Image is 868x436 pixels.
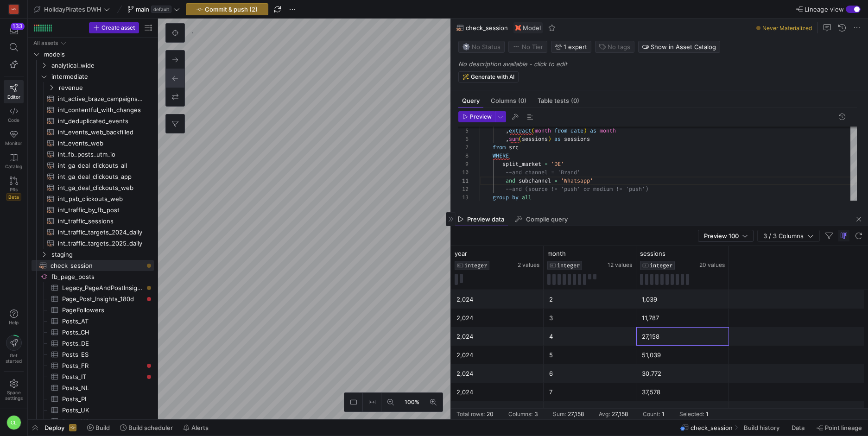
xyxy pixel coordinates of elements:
a: int_active_braze_campaigns_performance​​​​​​​​​​ [32,93,154,104]
button: Generate with AI [458,71,519,82]
span: year [455,250,467,257]
a: Editor [4,80,24,103]
span: intermediate [51,71,152,82]
div: Press SPACE to select this row. [32,349,154,360]
span: , [506,127,509,134]
a: Posts_UK​​​​​​​​​ [32,404,154,416]
span: Beta [6,193,21,201]
span: Build scheduler [128,424,173,431]
button: No tierNo Tier [508,41,547,53]
div: 2,024 [456,365,538,383]
div: 2,024 [456,383,538,401]
span: Posts_CH​​​​​​​​​ [62,327,143,338]
div: Press SPACE to select this row. [32,115,154,126]
div: Press SPACE to select this row. [32,171,154,182]
span: by [512,194,519,201]
button: Create asset [89,22,139,33]
div: 2 [549,291,631,309]
a: HG [4,1,24,17]
a: int_traffic_sessions​​​​​​​​​​ [32,215,154,227]
a: int_traffic_targets_2025_daily​​​​​​​​​​ [32,238,154,249]
div: Press SPACE to select this row. [32,149,154,160]
span: date [570,127,583,134]
span: INTEGER [464,262,487,269]
span: models [44,49,152,60]
div: 12 [458,185,469,193]
span: Lineage view [805,6,844,13]
span: 2 values [518,262,539,268]
span: Monitor [5,140,22,146]
span: ( [519,135,522,143]
a: int_ga_deal_clickouts_all​​​​​​​​​​ [32,160,154,171]
span: , [506,135,509,143]
div: 3 [534,411,538,417]
span: Data [792,424,805,431]
div: Press SPACE to select this row. [32,393,154,404]
img: No tier [513,43,520,51]
button: CL [4,413,24,432]
span: Table tests [538,98,579,104]
a: int_ga_deal_clickouts_app​​​​​​​​​​ [32,171,154,182]
span: --and (source != 'push' or medium != 'push') [506,185,648,193]
span: sum [509,135,519,143]
a: Page_Post_Insights_180d​​​​​​​​​ [32,293,154,304]
span: Deploy [44,424,64,431]
span: Space settings [5,390,23,401]
div: 37,578 [642,383,723,401]
span: Posts_ES​​​​​​​​​ [62,349,143,360]
button: No statusNo Status [458,41,505,53]
span: int_ga_deal_clickouts_app​​​​​​​​​​ [58,171,143,182]
span: Preview [470,114,492,120]
span: 1 expert [564,43,587,51]
div: Press SPACE to select this row. [32,182,154,193]
span: ) [583,127,587,134]
span: int_ga_deal_clickouts_all​​​​​​​​​​ [58,160,143,171]
div: 2,024 [456,346,538,364]
div: Press SPACE to select this row. [32,282,154,293]
span: Compile query [526,216,568,222]
button: Build history [740,420,786,436]
div: Press SPACE to select this row. [32,382,154,393]
div: 27,158 [568,411,584,417]
div: Press SPACE to select this row. [32,126,154,138]
div: Press SPACE to select this row. [32,38,154,49]
div: Press SPACE to select this row. [32,416,154,427]
img: No status [463,43,470,51]
span: check_session​​​​​​​​​​ [51,260,143,271]
span: Posts_PL​​​​​​​​​ [62,394,143,404]
span: Legacy_PageAndPostInsights​​​​​​​​​ [62,283,143,293]
button: Show in Asset Catalog [638,41,720,53]
div: Press SPACE to select this row. [32,82,154,93]
div: 13 [458,193,469,202]
div: 51,039 [642,346,723,364]
span: Alerts [191,424,209,431]
div: Press SPACE to select this row. [32,260,154,271]
a: Monitor [4,126,24,150]
span: HolidayPirates DWH [44,6,101,13]
span: Posts_IT​​​​​​​​​ [62,372,143,382]
span: all [522,194,532,201]
div: 1,039 [642,291,723,309]
span: Posts_AT​​​​​​​​​ [62,316,143,327]
span: Editor [7,94,20,100]
span: Build history [744,424,779,431]
span: Point lineage [825,424,862,431]
span: analytical_wide [51,60,152,71]
span: from [554,127,567,134]
div: 5 [458,126,469,135]
span: Model [523,24,541,32]
span: int_traffic_targets_2024_daily​​​​​​​​​​ [58,227,143,238]
span: Columns [491,98,526,104]
div: CL [6,415,21,430]
span: Query [462,98,480,104]
div: 9 [458,160,469,168]
div: 3 [549,309,631,327]
span: int_ga_deal_clickouts_web​​​​​​​​​​ [58,183,143,193]
div: Press SPACE to select this row. [32,293,154,304]
div: 7 [458,143,469,152]
span: 'DE' [551,160,564,168]
span: 3 / 3 Columns [763,232,807,240]
span: int_active_braze_campaigns_performance​​​​​​​​​​ [58,94,143,104]
span: No Tier [513,43,543,51]
span: Page_Post_Insights_180d​​​​​​​​​ [62,294,143,304]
